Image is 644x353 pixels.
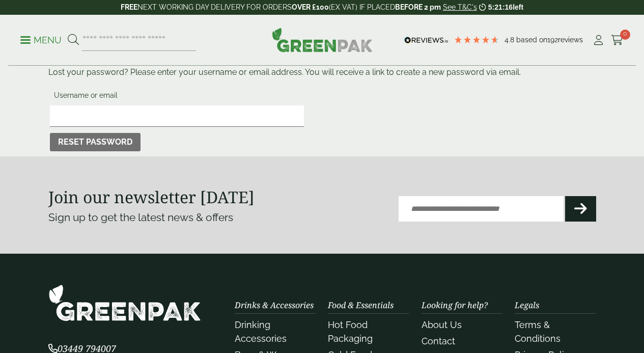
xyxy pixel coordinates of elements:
[516,36,547,44] span: Based on
[48,66,596,78] p: Lost your password? Please enter your username or email address. You will receive a link to creat...
[272,28,373,52] img: GreenPak Supplies
[488,3,513,11] span: 5:21:16
[513,3,523,11] span: left
[50,133,141,151] button: Reset password
[50,88,304,105] label: Username or email
[443,3,477,11] a: See T&C's
[328,319,373,344] a: Hot Food Packaging
[611,33,624,48] a: 0
[422,319,462,330] a: About Us
[505,36,516,44] span: 4.8
[422,336,455,346] a: Contact
[454,35,499,44] div: 4.8 Stars
[558,36,583,44] span: reviews
[20,34,62,46] p: Menu
[515,319,561,344] a: Terms & Conditions
[395,3,441,11] strong: BEFORE 2 pm
[620,30,630,40] span: 0
[404,37,449,44] img: REVIEWS.io
[20,34,62,44] a: Menu
[48,284,201,321] img: GreenPak Supplies
[48,186,255,208] strong: Join our newsletter [DATE]
[292,3,329,11] strong: OVER £100
[235,319,287,344] a: Drinking Accessories
[48,209,295,226] p: Sign up to get the latest news & offers
[611,35,624,45] i: Cart
[121,3,137,11] strong: FREE
[547,36,558,44] span: 192
[592,35,605,45] i: My Account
